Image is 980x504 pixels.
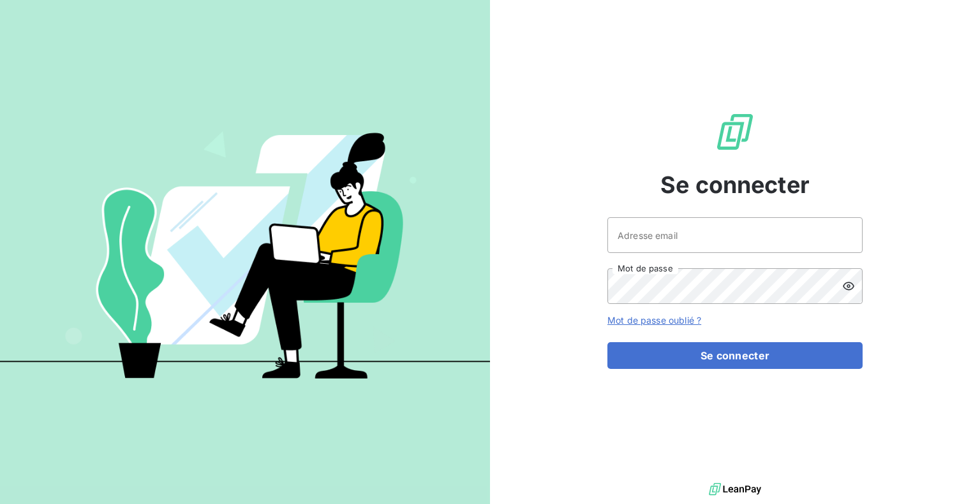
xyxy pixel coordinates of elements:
[715,112,755,152] img: Logo LeanPay
[607,217,863,253] input: placeholder
[607,315,701,326] a: Mot de passe oublié ?
[607,342,863,369] button: Se connecter
[660,168,810,202] span: Se connecter
[709,480,761,499] img: logo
